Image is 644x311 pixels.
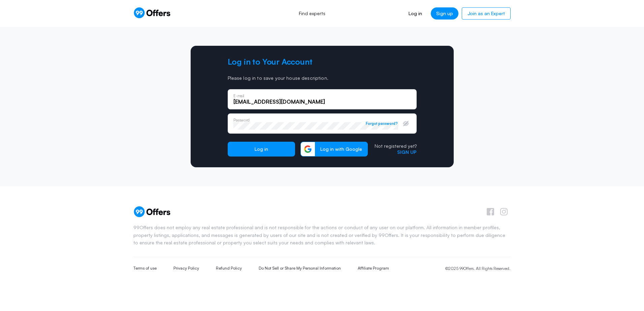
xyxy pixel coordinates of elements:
a: Sign up [397,149,417,155]
a: Log in [403,7,427,20]
h2: Log in to Your Account [228,57,417,67]
p: 99Offers does not employ any real estate professional and is not responsible for the actions or c... [133,224,511,246]
a: Terms of use [133,266,157,271]
p: ©2025 99Offers. All Rights Reserved. [445,265,511,272]
a: Affiliate Program [358,266,389,271]
p: Password [233,118,250,122]
a: Find experts [291,6,333,21]
button: Log in [228,142,295,157]
p: Please log in to save your house description. [228,75,417,81]
span: Log in with Google [315,146,367,152]
button: Forgot password? [366,121,398,126]
a: Privacy Policy [173,266,199,271]
p: Not registered yet? [375,143,417,149]
button: Log in with Google [300,142,368,157]
a: Do Not Sell or Share My Personal Information [259,266,341,271]
p: E-mail [233,94,244,98]
a: Refund Policy [216,266,242,271]
a: Sign up [431,7,458,20]
a: Join as an Expert [462,7,511,20]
